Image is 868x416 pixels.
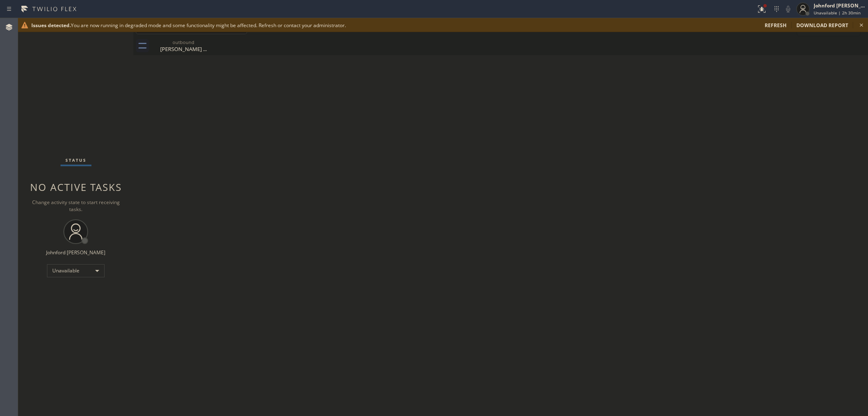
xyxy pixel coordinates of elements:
[31,22,758,29] div: You are now running in degraded mode and some functionality might be affected. Refresh or contact...
[152,45,215,53] div: [PERSON_NAME] ...
[32,199,120,213] span: Change activity state to start receiving tasks.
[796,22,848,29] span: download report
[30,180,122,194] span: No active tasks
[814,2,866,9] div: Johnford [PERSON_NAME]
[31,22,71,29] b: Issues detected.
[152,39,215,45] div: outbound
[46,249,105,256] div: Johnford [PERSON_NAME]
[65,157,86,163] span: Status
[152,37,215,55] div: Steve ...
[782,3,794,15] button: Mute
[47,264,105,277] div: Unavailable
[765,22,786,29] span: refresh
[814,10,861,16] span: Unavailable | 2h 30min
